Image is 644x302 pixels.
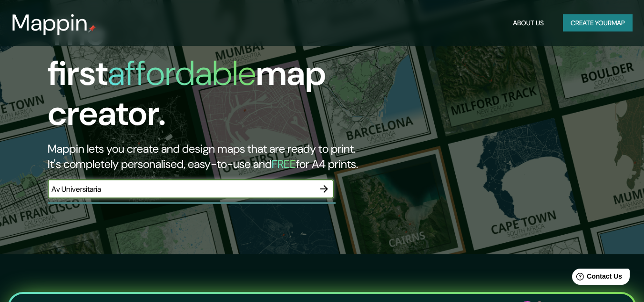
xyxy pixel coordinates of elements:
h1: affordable [108,51,256,95]
h3: Mappin [11,10,88,36]
button: Create yourmap [563,14,633,32]
input: Choose your favourite place [48,184,315,195]
iframe: Help widget launcher [559,265,634,292]
img: mappin-pin [88,25,96,32]
button: About Us [509,14,548,32]
h2: Mappin lets you create and design maps that are ready to print. It's completely personalised, eas... [48,141,370,172]
h5: FREE [272,156,296,171]
h1: The first map creator. [48,13,370,141]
